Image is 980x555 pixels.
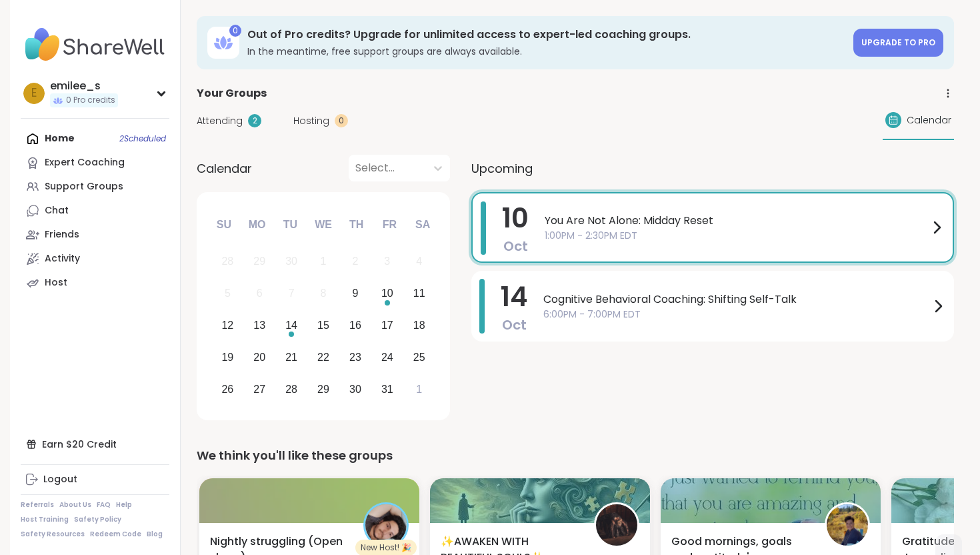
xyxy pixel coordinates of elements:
div: Choose Friday, October 24th, 2025 [373,343,401,372]
div: Not available Wednesday, October 8th, 2025 [309,280,338,308]
div: 7 [289,284,295,302]
div: 29 [253,252,265,270]
div: Choose Friday, October 31st, 2025 [373,375,401,404]
div: We think you'll like these groups [197,446,954,465]
img: RichieMH [365,504,407,546]
div: Choose Sunday, October 26th, 2025 [213,375,242,404]
div: 11 [413,284,425,302]
div: Choose Thursday, October 30th, 2025 [341,375,370,404]
div: Su [209,210,239,239]
div: Earn $20 Credit [21,432,169,456]
img: CharityRoss [827,504,868,546]
span: Oct [503,237,528,255]
a: Redeem Code [90,530,141,539]
div: 24 [381,348,393,366]
div: 19 [221,348,233,366]
div: Choose Friday, October 17th, 2025 [373,312,401,340]
img: ShareWell Nav Logo [21,21,169,68]
div: 22 [317,348,329,366]
div: 29 [317,380,329,398]
span: Your Groups [197,85,267,101]
div: Not available Tuesday, October 7th, 2025 [277,280,306,308]
span: 10 [502,199,529,237]
div: Choose Monday, October 27th, 2025 [245,375,274,404]
span: Calendar [197,159,252,177]
div: 2 [248,114,261,127]
div: 16 [349,316,361,334]
span: Attending [197,114,243,128]
div: 2 [352,252,358,270]
div: 8 [321,284,327,302]
div: Activity [45,252,80,265]
div: Friends [45,228,79,241]
span: You Are Not Alone: Midday Reset [545,213,929,229]
h3: Out of Pro credits? Upgrade for unlimited access to expert-led coaching groups. [247,27,845,42]
div: Not available Tuesday, September 30th, 2025 [277,247,306,276]
div: Choose Thursday, October 23rd, 2025 [341,343,370,372]
div: 1 [321,252,327,270]
div: Not available Saturday, October 4th, 2025 [405,247,433,276]
div: Not available Sunday, October 5th, 2025 [213,280,242,308]
div: Th [342,210,371,239]
div: emilee_s [50,79,118,93]
a: Expert Coaching [21,151,169,175]
a: About Us [59,500,91,510]
div: Not available Friday, October 3rd, 2025 [373,247,401,276]
div: 15 [317,316,329,334]
a: Upgrade to Pro [853,29,943,57]
div: 28 [285,380,297,398]
div: Choose Tuesday, October 21st, 2025 [277,343,306,372]
span: Upgrade to Pro [861,37,935,48]
div: month 2025-10 [211,245,435,405]
div: Choose Wednesday, October 29th, 2025 [309,375,338,404]
div: Not available Monday, September 29th, 2025 [245,247,274,276]
div: Fr [375,210,404,239]
div: Choose Saturday, October 18th, 2025 [405,312,433,340]
a: Safety Policy [74,515,121,524]
div: Choose Saturday, October 11th, 2025 [405,280,433,308]
span: Cognitive Behavioral Coaching: Shifting Self-Talk [543,292,930,308]
div: 0 [229,25,241,37]
img: lyssa [596,504,637,546]
span: 14 [501,278,527,316]
div: 26 [221,380,233,398]
div: Choose Thursday, October 16th, 2025 [341,312,370,340]
div: 13 [253,316,265,334]
div: 0 [335,114,348,127]
div: Not available Thursday, October 2nd, 2025 [341,247,370,276]
span: 1:00PM - 2:30PM EDT [545,229,929,243]
span: Upcoming [471,159,533,177]
div: Choose Sunday, October 12th, 2025 [213,312,242,340]
div: 27 [253,380,265,398]
div: Host [45,276,67,290]
div: Support Groups [45,180,123,193]
div: 30 [285,252,297,270]
div: Sa [408,210,437,239]
div: Not available Monday, October 6th, 2025 [245,280,274,308]
div: 10 [381,284,393,302]
div: 25 [413,348,425,366]
h3: In the meantime, free support groups are always available. [247,45,845,58]
a: Host [21,271,169,295]
div: 14 [285,316,297,334]
a: Help [116,500,132,510]
div: 12 [221,316,233,334]
div: Tu [275,210,305,239]
a: Blog [147,530,163,539]
span: Oct [502,316,527,334]
div: Choose Friday, October 10th, 2025 [373,280,401,308]
div: 28 [221,252,233,270]
a: Activity [21,247,169,271]
div: 31 [381,380,393,398]
div: Choose Wednesday, October 15th, 2025 [309,312,338,340]
div: Choose Tuesday, October 28th, 2025 [277,375,306,404]
div: 9 [352,284,358,302]
div: Expert Coaching [45,156,125,169]
div: Logout [43,473,77,486]
div: We [309,210,338,239]
div: Choose Sunday, October 19th, 2025 [213,343,242,372]
span: 6:00PM - 7:00PM EDT [543,308,930,322]
div: Choose Saturday, November 1st, 2025 [405,375,433,404]
div: Choose Monday, October 13th, 2025 [245,312,274,340]
div: Not available Wednesday, October 1st, 2025 [309,247,338,276]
